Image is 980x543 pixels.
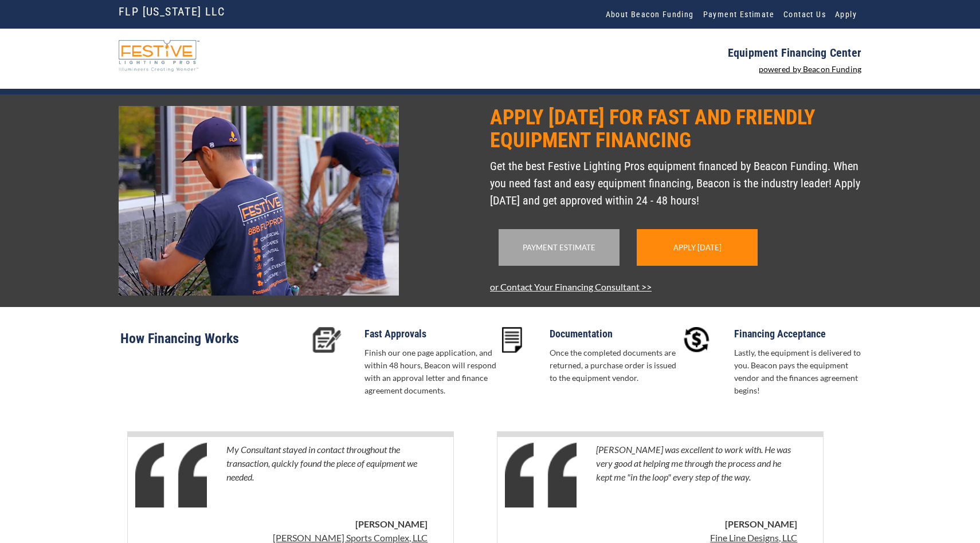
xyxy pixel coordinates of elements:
[759,64,862,74] a: powered by Beacon Funding
[725,518,797,529] b: [PERSON_NAME]
[119,106,399,296] img: Festive-Lighting-Pros-EFC-Image.png
[490,158,861,209] p: Get the best Festive Lighting Pros equipment financed by Beacon Funding. When you need fast and e...
[490,281,652,292] a: or Contact Your Financing Consultant >>
[135,443,207,507] img: Quotes
[550,347,682,384] p: Once the completed documents are returned, a purchase order is issued to the equipment vendor.
[505,443,577,507] img: Quotes
[364,327,497,341] p: Fast Approvals
[355,518,428,529] b: [PERSON_NAME]
[364,347,497,397] p: Finish our one page application, and within 48 hours, Beacon will respond with an approval letter...
[119,2,225,21] a: FLP [US_STATE] LLC
[523,243,595,252] a: Payment Estimate
[502,327,522,353] img: docs-icon.PNG
[673,243,722,252] a: Apply [DATE]
[734,327,867,341] p: Financing Acceptance
[596,443,797,511] p: [PERSON_NAME] was excellent to work with. He was very good at helping me through the process and ...
[226,443,428,511] p: My Consultant stayed in contact throughout the transaction, quickly found the piece of equipment ...
[497,46,861,60] p: Equipment Financing Center
[550,327,682,341] p: Documentation
[684,327,709,353] img: accept-icon.PNG
[312,327,342,353] img: approval-icon.PNG
[734,347,867,397] p: Lastly, the equipment is delivered to you. Beacon pays the equipment vendor and the finances agre...
[119,40,199,72] img: FLP-Logo_Web.png
[490,106,861,152] p: Apply [DATE] for Fast and Friendly Equipment Financing
[120,327,305,364] p: How Financing Works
